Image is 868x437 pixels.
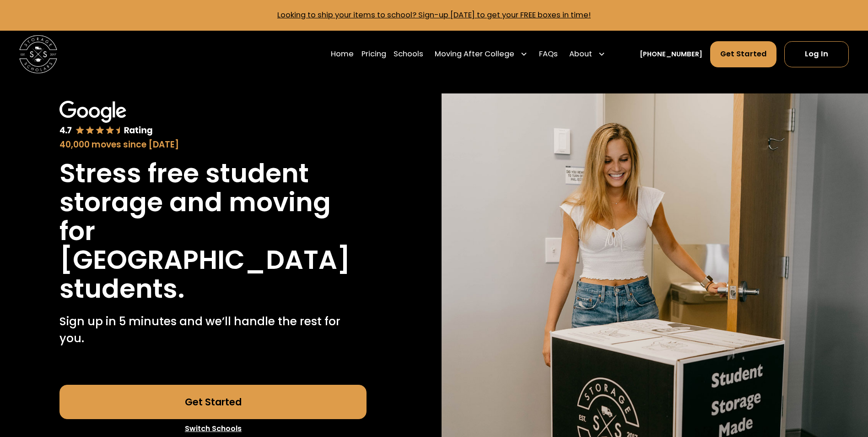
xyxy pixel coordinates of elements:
div: 40,000 moves since [DATE] [59,138,367,151]
div: About [566,41,609,67]
p: Sign up in 5 minutes and we’ll handle the rest for you. [59,313,367,347]
a: Pricing [361,41,386,67]
h1: students. [59,274,185,303]
a: [PHONE_NUMBER] [640,49,702,60]
a: FAQs [539,41,558,67]
a: Get Started [59,385,367,419]
h1: Stress free student storage and moving for [59,159,367,246]
a: Schools [394,41,423,67]
a: Get Started [710,41,777,67]
a: Looking to ship your items to school? Sign-up [DATE] to get your FREE boxes in time! [277,10,591,20]
a: Log In [784,41,849,67]
div: Moving After College [435,49,514,60]
div: Moving After College [431,41,532,67]
h1: [GEOGRAPHIC_DATA] [59,246,350,274]
img: Google 4.7 star rating [59,101,153,137]
div: About [569,49,592,60]
img: Storage Scholars main logo [19,35,57,73]
a: Home [331,41,354,67]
